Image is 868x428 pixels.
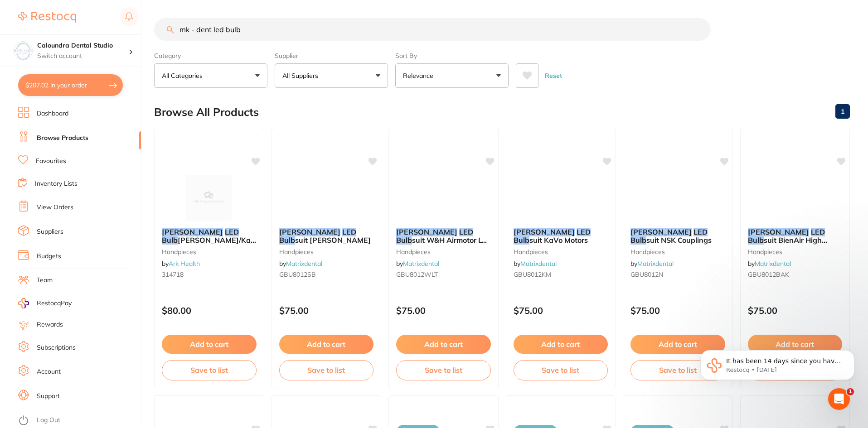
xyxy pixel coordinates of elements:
span: suit BienAir High Speed Handpiece [748,236,827,253]
img: MK-DENT LED Bulb suit Sirona Coupling [297,175,356,221]
a: Rewards [37,320,63,329]
img: Caloundra Dental Studio [14,42,32,60]
small: handpieces [514,248,608,255]
a: Team [37,276,53,285]
em: [PERSON_NAME] [630,227,692,236]
span: 1 [847,388,854,395]
a: Ark Health [169,260,200,268]
iframe: Intercom live chat [828,388,850,410]
b: MK-DENT LED Bulb suit NSK Couplings [630,228,725,245]
p: $75.00 [396,305,491,316]
em: Bulb [514,236,529,245]
b: MK-DENT LED Bulb suit W&H Airmotor LT-25 [396,228,491,245]
em: [PERSON_NAME] [162,227,223,236]
b: Mk-dent LED Bulb MK-dent/Kavo Coupler BU8012WLT [162,228,257,245]
a: Subscriptions [37,343,76,352]
a: Account [37,367,61,376]
small: handpieces [630,248,725,255]
a: Log Out [37,416,60,425]
a: 1 [835,102,850,120]
button: Save to list [279,360,374,380]
iframe: Intercom notifications message [687,331,868,404]
a: Matrixdental [520,260,557,268]
em: Bulb [396,236,412,245]
a: RestocqPay [18,298,72,308]
span: by [279,260,322,268]
button: All Suppliers [275,63,388,88]
button: Save to list [630,360,725,380]
small: handpieces [396,248,491,255]
span: suit [PERSON_NAME] [295,236,371,245]
a: Budgets [37,252,61,261]
p: $75.00 [514,305,608,316]
span: by [162,260,200,268]
span: RestocqPay [37,299,72,308]
p: Relevance [403,71,437,80]
p: Switch account [37,52,129,61]
small: handpieces [162,248,257,255]
b: MK-DENT LED Bulb suit Sirona Coupling [279,228,374,245]
span: suit NSK Couplings [646,236,712,245]
a: Browse Products [37,134,88,143]
button: Relevance [395,63,509,88]
p: $75.00 [748,305,843,316]
button: Save to list [396,360,491,380]
a: Restocq Logo [18,7,76,28]
a: Suppliers [37,227,63,236]
a: View Orders [37,203,73,212]
a: Matrixdental [286,260,322,268]
span: GBU8012N [630,270,663,279]
span: 314718 [162,270,184,279]
span: suit W&H Airmotor LT-25 [396,236,489,253]
small: handpieces [748,248,843,255]
label: Supplier [275,52,388,60]
span: suit KaVo Motors [529,236,588,245]
input: Search Products [154,18,711,41]
span: GBU8012KM [514,270,551,279]
button: Add to cart [279,335,374,354]
em: Bulb [162,236,178,245]
p: $75.00 [279,305,374,316]
button: $207.02 in your order [18,74,123,96]
span: by [514,260,557,268]
p: $80.00 [162,305,257,316]
label: Category [154,52,267,60]
b: MK-DENT LED Bulb suit BienAir High Speed Handpiece [748,228,843,245]
button: Save to list [162,360,257,380]
a: Matrixdental [755,260,791,268]
p: All Suppliers [282,71,322,80]
em: [PERSON_NAME] [748,227,809,236]
a: Support [37,392,60,401]
em: LED [693,227,708,236]
button: Log Out [18,414,138,428]
em: LED [225,227,239,236]
button: Reset [542,63,565,88]
img: RestocqPay [18,298,29,308]
em: Bulb [279,236,295,245]
em: LED [811,227,825,236]
button: Add to cart [162,335,257,354]
em: LED [342,227,356,236]
button: All Categories [154,63,267,88]
img: Restocq Logo [18,12,76,23]
em: [PERSON_NAME] [514,227,575,236]
button: Save to list [514,360,608,380]
img: MK-DENT LED Bulb suit W&H Airmotor LT-25 [414,175,473,221]
em: LED [459,227,473,236]
p: $75.00 [630,305,725,316]
a: Favourites [36,157,66,166]
h2: Browse All Products [154,106,259,119]
em: Bulb [630,236,646,245]
span: [PERSON_NAME]/Kavo Coupler BU8012WLT [162,236,259,253]
em: LED [577,227,591,236]
span: GBU8012BAK [748,270,789,279]
em: [PERSON_NAME] [396,227,457,236]
a: Matrixdental [637,260,674,268]
img: MK-DENT LED Bulb suit KaVo Motors [531,175,590,221]
span: GBU8012WLT [396,270,438,279]
label: Sort By [395,52,509,60]
span: by [630,260,674,268]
